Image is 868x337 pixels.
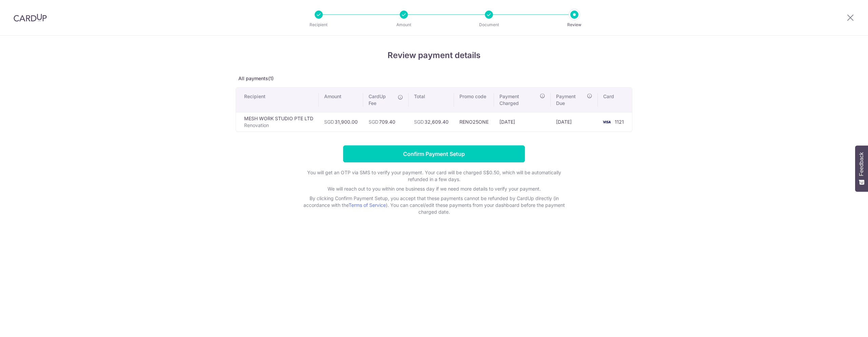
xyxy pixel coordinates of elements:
p: We will reach out to you within one business day if we need more details to verify your payment. [298,185,570,192]
span: 1121 [615,119,624,125]
span: SGD [324,119,334,125]
input: Confirm Payment Setup [343,145,525,162]
span: Feedback [859,152,865,176]
td: [DATE] [494,112,551,131]
td: 31,900.00 [319,112,363,131]
p: You will get an OTP via SMS to verify your payment. Your card will be charged S$0.50, which will ... [298,169,570,183]
td: 709.40 [363,112,409,131]
p: By clicking Confirm Payment Setup, you accept that these payments cannot be refunded by CardUp di... [298,195,570,215]
th: Card [598,88,632,112]
td: [DATE] [551,112,598,131]
img: <span class="translation_missing" title="translation missing: en.account_steps.new_confirm_form.b... [600,118,613,126]
span: SGD [414,119,424,125]
h4: Review payment details [236,49,632,61]
td: MESH WORK STUDIO PTE LTD [236,112,319,131]
th: Amount [319,88,363,112]
iframe: Opens a widget where you can find more information [824,317,861,334]
a: Terms of Service [349,202,386,208]
img: CardUp [14,14,47,22]
th: Recipient [236,88,319,112]
span: Payment Charged [499,93,538,107]
p: All payments(1) [236,75,632,82]
button: Feedback - Show survey [855,145,868,192]
td: 32,609.40 [409,112,454,131]
span: SGD [369,119,378,125]
p: Amount [379,21,429,28]
p: Recipient [294,21,344,28]
td: RENO25ONE [454,112,494,131]
span: Payment Due [556,93,585,107]
p: Renovation [244,122,313,129]
p: Document [464,21,514,28]
span: CardUp Fee [369,93,394,107]
p: Review [549,21,599,28]
th: Total [409,88,454,112]
th: Promo code [454,88,494,112]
